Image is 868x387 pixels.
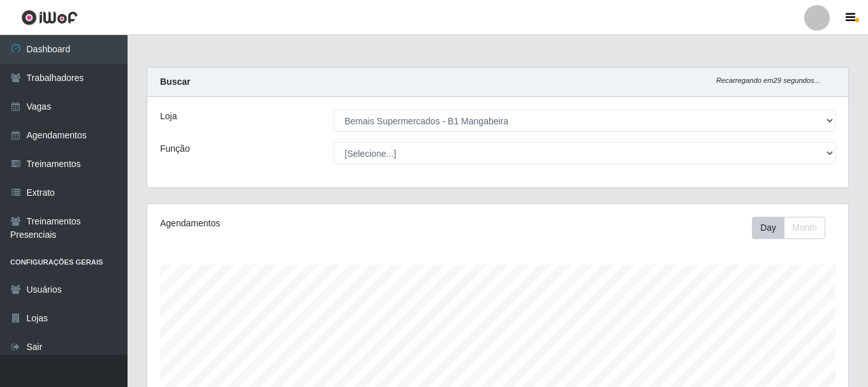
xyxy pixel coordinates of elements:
[716,77,820,84] i: Recarregando em 29 segundos...
[160,110,177,123] label: Loja
[21,10,78,26] img: CoreUI Logo
[160,142,190,156] label: Função
[752,217,784,239] button: Day
[160,217,430,230] div: Agendamentos
[784,217,825,239] button: Month
[752,217,835,239] div: Toolbar with button groups
[160,77,190,87] strong: Buscar
[752,217,825,239] div: First group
